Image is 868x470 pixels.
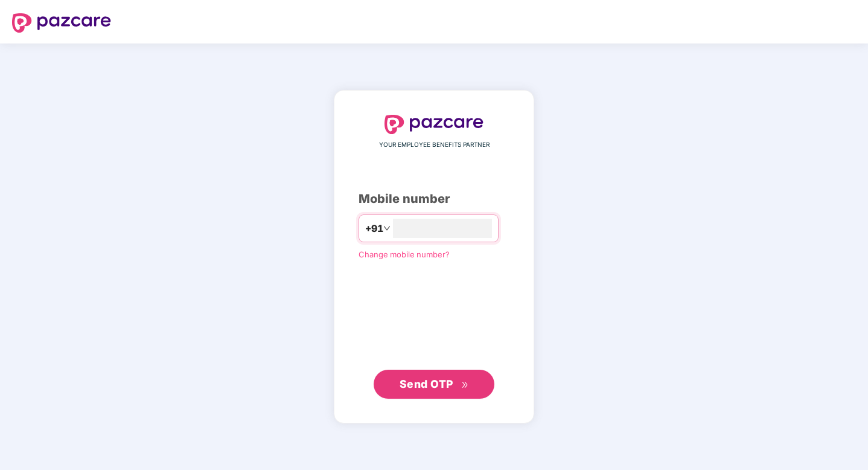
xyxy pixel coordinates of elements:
[365,221,383,236] span: +91
[359,190,509,208] div: Mobile number
[400,378,453,390] span: Send OTP
[374,370,494,399] button: Send OTPdouble-right
[461,381,469,389] span: double-right
[385,115,483,134] img: logo
[359,249,450,259] a: Change mobile number?
[383,225,391,232] span: down
[379,140,490,150] span: YOUR EMPLOYEE BENEFITS PARTNER
[12,13,111,33] img: logo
